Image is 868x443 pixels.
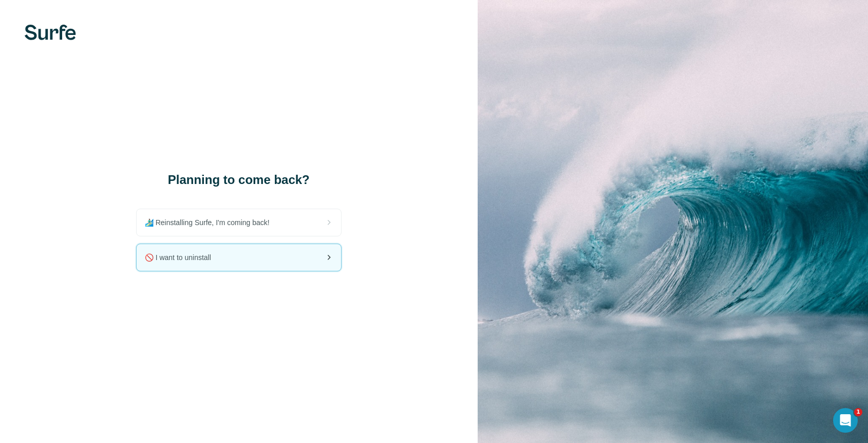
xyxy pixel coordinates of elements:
img: Surfe's logo [25,25,76,40]
h1: Planning to come back? [136,172,342,188]
span: 1 [854,408,862,416]
span: 🚫 I want to uninstall [145,252,219,263]
span: 🏄🏻‍♂️ Reinstalling Surfe, I'm coming back! [145,217,278,228]
iframe: Intercom live chat [833,408,858,433]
